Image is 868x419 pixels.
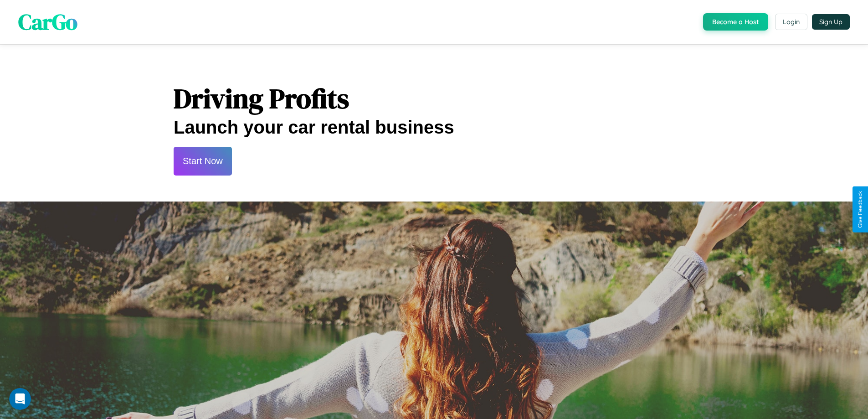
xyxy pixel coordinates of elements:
button: Start Now [174,147,232,176]
div: Give Feedback [857,191,863,228]
button: Login [775,14,807,30]
button: Sign Up [812,14,850,30]
h2: Launch your car rental business [174,117,694,138]
iframe: Intercom live chat [9,388,31,410]
button: Become a Host [703,13,768,31]
h1: Driving Profits [174,80,694,117]
span: CarGo [18,7,77,37]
